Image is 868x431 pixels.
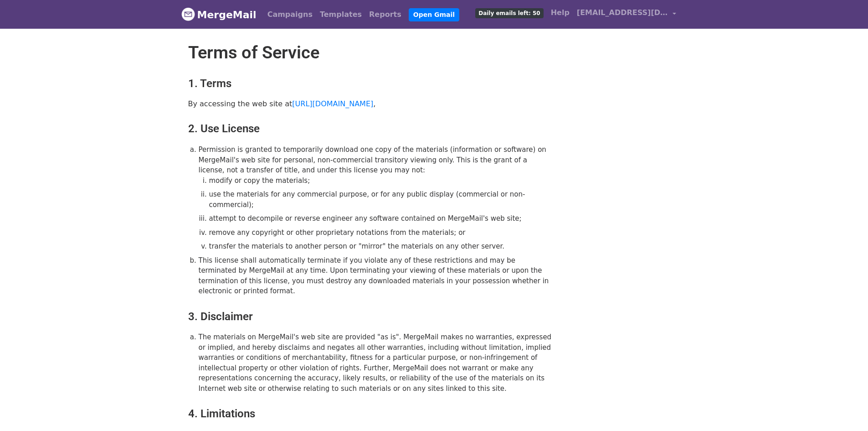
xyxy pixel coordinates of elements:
h3: 1. Terms [188,77,554,90]
li: modify or copy the materials; [209,176,554,186]
li: attempt to decompile or reverse engineer any software contained on MergeMail's web site; [209,213,554,224]
span: [EMAIL_ADDRESS][DOMAIN_NAME] [577,7,668,18]
li: transfer the materials to another person or "mirror" the materials on any other server. [209,241,554,252]
li: This license shall automatically terminate if you violate any of these restrictions and may be te... [199,255,554,296]
span: Daily emails left: 50 [475,8,543,18]
a: Reports [365,5,405,24]
h1: Terms of Service [188,42,554,63]
a: Open Gmail [409,8,459,21]
a: MergeMail [181,5,257,24]
a: [EMAIL_ADDRESS][DOMAIN_NAME] [573,4,680,25]
a: Campaigns [264,5,316,24]
a: Daily emails left: 50 [472,4,547,22]
a: Templates [316,5,365,24]
li: Permission is granted to temporarily download one copy of the materials (information or software)... [199,145,554,252]
li: use the materials for any commercial purpose, or for any public display (commercial or non-commer... [209,189,554,210]
a: Help [547,4,573,22]
h3: 2. Use License [188,122,554,135]
h3: 4. Limitations [188,407,554,421]
h3: 3. Disclaimer [188,310,554,323]
p: By accessing the web site at , [188,99,554,109]
a: [URL][DOMAIN_NAME] [292,99,373,108]
li: The materials on MergeMail's web site are provided "as is". MergeMail makes no warranties, expres... [199,332,554,394]
li: remove any copyright or other proprietary notations from the materials; or [209,228,554,238]
img: MergeMail logo [181,7,195,21]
